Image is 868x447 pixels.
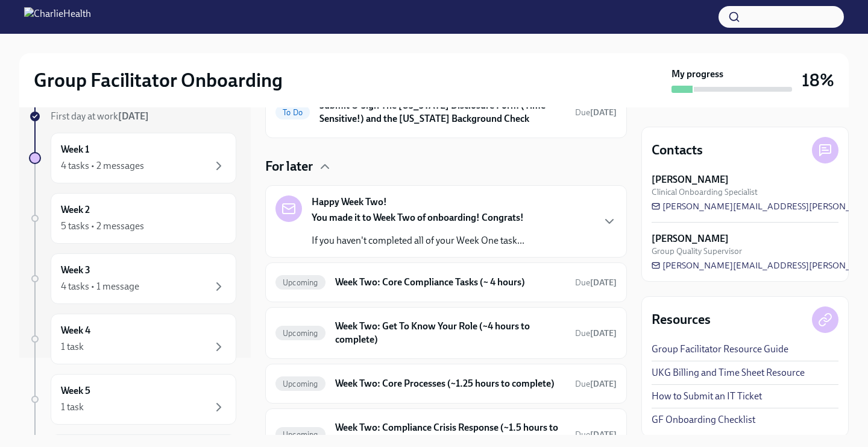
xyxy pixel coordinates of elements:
[802,69,834,91] h3: 18%
[61,159,144,173] div: 4 tasks • 2 messages
[275,329,325,338] span: Upcoming
[61,280,139,293] div: 4 tasks • 1 message
[61,203,90,217] h6: Week 2
[652,173,729,186] strong: [PERSON_NAME]
[575,277,617,288] span: September 29th, 2025 10:00
[671,68,723,81] strong: My progress
[319,99,565,125] h6: Submit & Sign The [US_STATE] Disclosure Form (Time Sensitive!) and the [US_STATE] Background Check
[61,264,90,277] h6: Week 3
[29,314,236,364] a: Week 41 task
[275,97,617,128] a: To DoSubmit & Sign The [US_STATE] Disclosure Form (Time Sensitive!) and the [US_STATE] Background...
[275,430,325,439] span: Upcoming
[590,430,617,440] strong: [DATE]
[312,195,387,209] strong: Happy Week Two!
[575,429,617,440] span: September 29th, 2025 10:00
[275,379,325,388] span: Upcoming
[265,157,627,176] div: For later
[335,377,565,390] h6: Week Two: Core Processes (~1.25 hours to complete)
[590,379,617,389] strong: [DATE]
[575,328,617,339] span: September 29th, 2025 10:00
[652,311,711,329] h4: Resources
[275,278,325,287] span: Upcoming
[29,193,236,244] a: Week 25 tasks • 2 messages
[575,328,617,338] span: Due
[590,277,617,288] strong: [DATE]
[29,110,236,123] a: First day at work[DATE]
[29,374,236,425] a: Week 51 task
[652,232,729,246] strong: [PERSON_NAME]
[652,186,758,198] span: Clinical Onboarding Specialist
[575,107,617,118] span: September 24th, 2025 10:00
[652,366,805,379] a: UKG Billing and Time Sheet Resource
[652,246,742,257] span: Group Quality Supervisor
[265,157,313,176] h4: For later
[652,343,788,356] a: Group Facilitator Resource Guide
[61,324,90,337] h6: Week 4
[61,401,84,414] div: 1 task
[652,141,703,159] h4: Contacts
[575,379,617,389] span: Due
[652,390,762,403] a: How to Submit an IT Ticket
[590,107,617,118] strong: [DATE]
[24,7,91,27] img: CharlieHealth
[51,110,149,122] span: First day at work
[575,378,617,390] span: September 29th, 2025 10:00
[590,328,617,338] strong: [DATE]
[29,253,236,304] a: Week 34 tasks • 1 message
[29,133,236,183] a: Week 14 tasks • 2 messages
[575,277,617,288] span: Due
[275,273,617,292] a: UpcomingWeek Two: Core Compliance Tasks (~ 4 hours)Due[DATE]
[118,110,149,122] strong: [DATE]
[34,68,283,92] h2: Group Facilitator Onboarding
[61,220,144,233] div: 5 tasks • 2 messages
[275,317,617,349] a: UpcomingWeek Two: Get To Know Your Role (~4 hours to complete)Due[DATE]
[335,276,565,289] h6: Week Two: Core Compliance Tasks (~ 4 hours)
[575,107,617,118] span: Due
[275,108,310,117] span: To Do
[61,340,84,353] div: 1 task
[275,374,617,393] a: UpcomingWeek Two: Core Processes (~1.25 hours to complete)Due[DATE]
[652,413,755,426] a: GF Onboarding Checklist
[61,384,90,398] h6: Week 5
[312,212,524,223] strong: You made it to Week Two of onboarding! Congrats!
[575,430,617,440] span: Due
[335,320,565,346] h6: Week Two: Get To Know Your Role (~4 hours to complete)
[312,234,524,247] p: If you haven't completed all of your Week One task...
[61,143,89,156] h6: Week 1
